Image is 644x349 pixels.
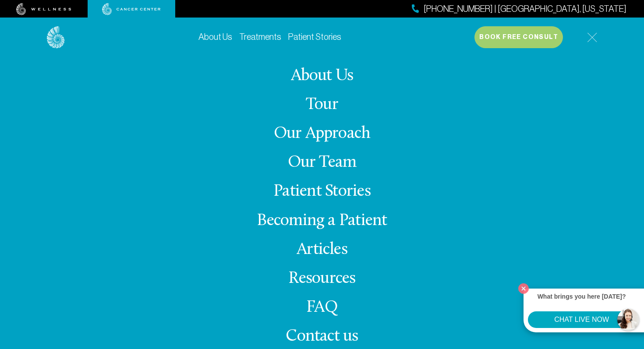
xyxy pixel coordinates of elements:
[274,125,371,142] a: Our Approach
[239,32,281,42] a: Treatments
[257,212,387,229] a: Becoming a Patient
[286,328,358,345] span: Contact us
[102,3,161,15] img: cancer center
[424,3,626,15] span: [PHONE_NUMBER] | [GEOGRAPHIC_DATA], [US_STATE]
[273,183,371,200] a: Patient Stories
[288,270,355,287] a: Resources
[16,3,71,15] img: wellness
[412,3,626,15] a: [PHONE_NUMBER] | [GEOGRAPHIC_DATA], [US_STATE]
[198,32,232,42] a: About Us
[306,96,338,113] a: Tour
[288,32,341,42] a: Patient Stories
[538,293,626,300] strong: What brings you here [DATE]?
[47,26,65,49] img: logo
[528,311,635,328] button: CHAT LIVE NOW
[587,32,597,42] img: icon-hamburger
[291,67,354,85] a: About Us
[306,299,338,316] a: FAQ
[288,154,357,171] a: Our Team
[297,241,347,258] a: Articles
[516,281,531,296] button: Close
[474,26,563,48] button: Book Free Consult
